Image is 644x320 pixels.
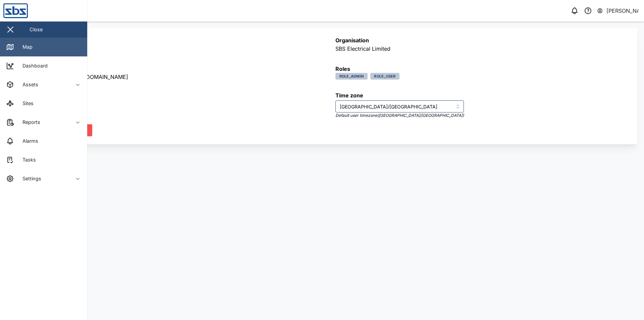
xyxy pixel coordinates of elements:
div: Alarms [17,137,38,145]
div: Sites [17,100,34,107]
div: Tasks [17,156,36,164]
div: Map [17,43,33,51]
button: [PERSON_NAME] [597,6,639,15]
div: Close [30,26,43,33]
div: SBS Electrical Limited [335,45,390,53]
div: Organisation [335,36,390,45]
div: [PERSON_NAME] [606,7,639,15]
div: Roles [335,65,399,73]
span: ROLE_ADMIN [339,73,364,79]
div: Reports [17,119,40,126]
div: Assets [17,81,38,88]
img: Main Logo [3,3,91,18]
input: Choose time zone [335,100,464,112]
div: Dashboard [17,62,48,70]
span: ROLE_USER [374,73,395,79]
div: Default user timezone([GEOGRAPHIC_DATA]/[GEOGRAPHIC_DATA]) [335,112,464,119]
div: Time zone [335,91,464,100]
div: Settings [17,175,41,182]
